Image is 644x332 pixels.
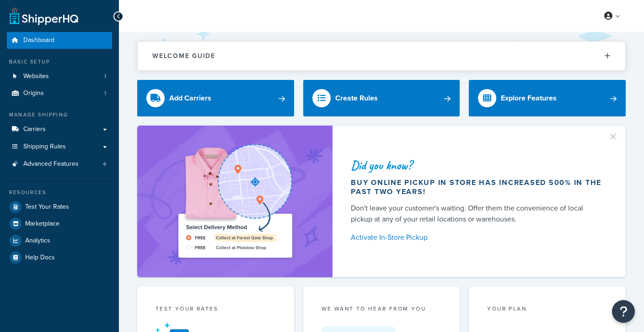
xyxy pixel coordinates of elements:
[25,254,55,262] span: Help Docs
[7,156,112,173] li: Advanced Features
[7,111,112,119] div: Manage Shipping
[322,305,442,313] p: we want to hear from you
[152,139,318,263] img: ad-shirt-map-b0359fc47e01cab431d101c4b569394f6a03f54285957d908178d52f29eb9668.png
[137,80,294,116] a: Add Carriers
[7,68,112,85] li: Websites
[152,53,215,59] h2: Welcome Guide
[7,216,112,232] a: Marketplace
[487,305,607,315] div: Your Plan
[335,92,378,105] div: Create Rules
[23,37,54,44] span: Dashboard
[7,85,112,102] a: Origins1
[7,156,112,173] a: Advanced Features4
[303,80,460,116] a: Create Rules
[7,68,112,85] a: Websites1
[25,220,59,228] span: Marketplace
[501,92,557,105] div: Explore Features
[351,203,604,225] div: Don't leave your customer's waiting. Offer them the convenience of local pickup at any of your re...
[7,121,112,138] a: Carriers
[7,58,112,66] div: Basic Setup
[25,203,69,211] span: Test Your Rates
[138,42,625,70] button: Welcome Guide
[351,178,604,196] div: Buy online pickup in store has increased 500% in the past two years!
[7,138,112,155] a: Shipping Rules
[7,199,112,215] a: Test Your Rates
[103,160,106,168] span: 4
[469,80,626,116] a: Explore Features
[7,85,112,102] li: Origins
[351,231,604,244] a: Activate In-Store Pickup
[23,73,49,80] span: Websites
[7,232,112,249] a: Analytics
[169,92,211,105] div: Add Carriers
[23,90,44,97] span: Origins
[351,159,604,172] div: Did you know?
[7,189,112,196] div: Resources
[156,305,276,315] div: Test your rates
[23,143,66,151] span: Shipping Rules
[104,90,106,97] span: 1
[7,32,112,49] a: Dashboard
[25,237,50,245] span: Analytics
[7,249,112,266] a: Help Docs
[23,126,46,133] span: Carriers
[23,160,79,168] span: Advanced Features
[612,300,635,323] button: Open Resource Center
[104,73,106,80] span: 1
